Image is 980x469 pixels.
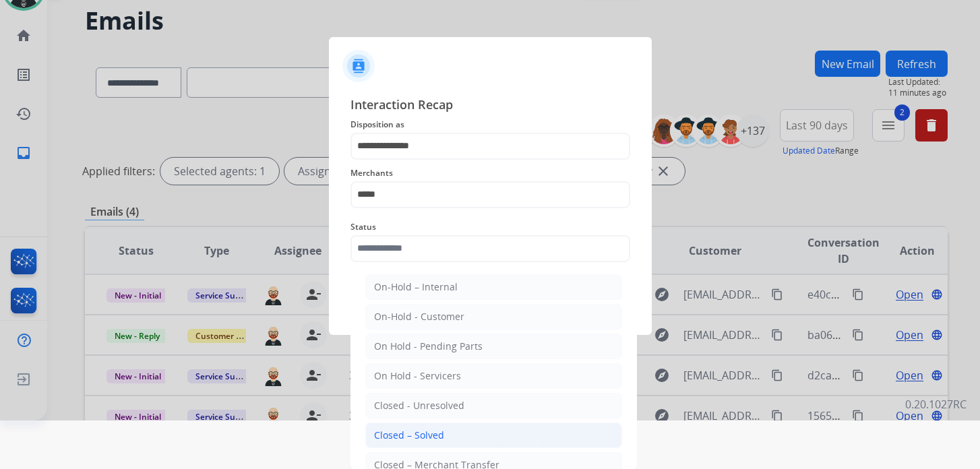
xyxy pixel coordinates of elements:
div: Closed – Solved [374,429,444,442]
span: Merchants [350,165,630,181]
p: 0.20.1027RC [905,396,967,412]
div: On Hold - Servicers [374,369,461,383]
div: Closed - Unresolved [374,399,464,412]
span: Disposition as [350,117,630,133]
div: On-Hold - Customer [374,310,464,323]
div: On Hold - Pending Parts [374,340,483,353]
div: On-Hold – Internal [374,280,458,294]
span: Status [350,219,630,235]
img: contactIcon [342,50,375,82]
span: Interaction Recap [350,95,630,117]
